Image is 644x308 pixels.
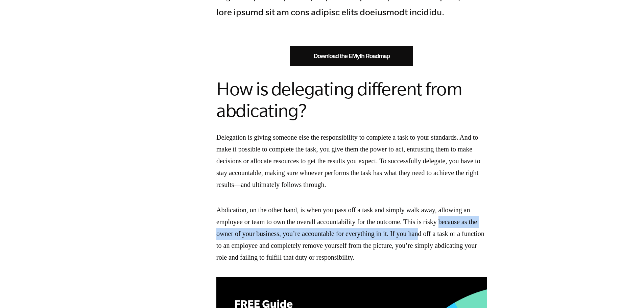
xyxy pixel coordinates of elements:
a: Download the EMyth Roadmap [290,46,413,66]
p: Abdication, on the other hand, is when you pass off a task and simply walk away, allowing an empl... [216,204,487,263]
h2: How is delegating different from abdicating? [216,78,487,121]
iframe: Chat Widget [610,276,644,308]
p: Delegation is giving someone else the responsibility to complete a task to your standards. And to... [216,132,487,191]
